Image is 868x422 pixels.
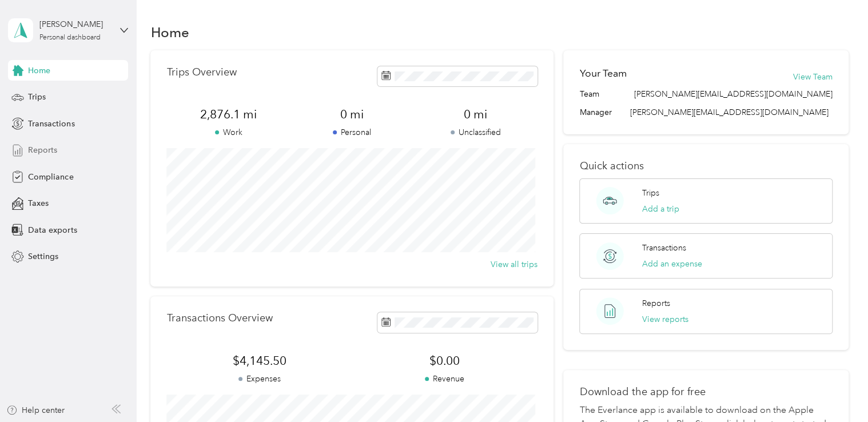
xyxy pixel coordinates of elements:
span: Settings [28,250,58,262]
button: View reports [642,313,688,325]
span: Transactions [28,118,74,130]
span: 0 mi [414,106,537,122]
span: Taxes [28,197,49,209]
p: Reports [642,297,670,309]
span: $0.00 [352,353,537,369]
button: View Team [793,71,833,83]
button: Add an expense [642,258,702,270]
p: Work [166,126,290,138]
span: [PERSON_NAME][EMAIL_ADDRESS][DOMAIN_NAME] [630,108,829,117]
p: Revenue [352,373,537,385]
h2: Your Team [579,66,626,81]
span: Trips [28,91,46,103]
span: 2,876.1 mi [166,106,290,122]
h1: Home [150,26,189,38]
span: Reports [28,144,57,156]
span: 0 mi [290,106,414,122]
p: Trips [642,187,659,199]
span: Manager [579,106,611,118]
div: Personal dashboard [39,34,101,41]
p: Unclassified [414,126,537,138]
p: Personal [290,126,414,138]
span: Team [579,88,599,100]
button: Help center [6,404,65,416]
p: Transactions Overview [166,312,272,324]
iframe: Everlance-gr Chat Button Frame [804,358,868,422]
span: Home [28,65,50,77]
span: [PERSON_NAME][EMAIL_ADDRESS][DOMAIN_NAME] [634,88,833,100]
p: Trips Overview [166,66,236,78]
p: Download the app for free [579,386,832,398]
span: $4,145.50 [166,353,352,369]
div: [PERSON_NAME] [39,18,111,30]
p: Expenses [166,373,352,385]
button: Add a trip [642,203,679,215]
p: Transactions [642,242,686,254]
p: Quick actions [579,160,832,172]
span: Data exports [28,224,77,236]
button: View all trips [491,258,537,270]
span: Compliance [28,171,73,183]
